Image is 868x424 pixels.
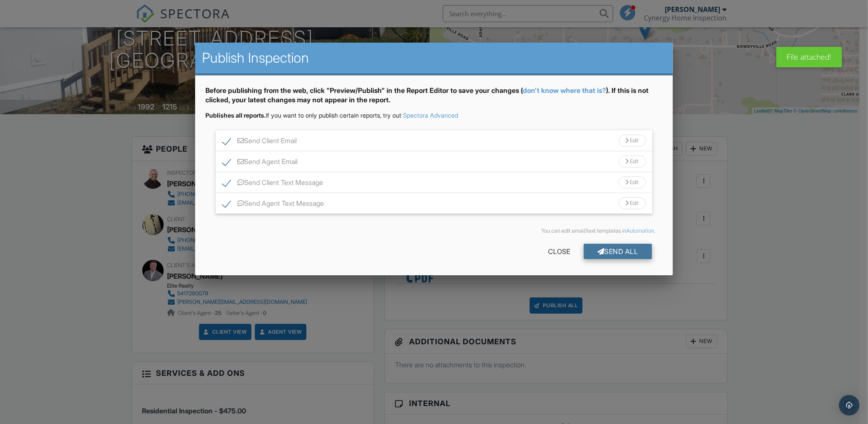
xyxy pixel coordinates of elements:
label: Send Client Email [222,137,297,147]
strong: Publishes all reports. [205,112,266,119]
div: Edit [619,197,646,209]
div: File attached! [776,47,842,67]
a: Spectora Advanced [403,112,458,119]
a: don't know where that is? [523,86,606,95]
div: Close [534,244,584,259]
a: Automation [627,228,655,234]
h2: Publish Inspection [202,49,666,66]
label: Send Agent Text Message [222,199,324,210]
div: Before publishing from the web, click "Preview/Publish" in the Report Editor to save your changes... [205,86,662,112]
label: Send Client Text Message [222,179,323,189]
div: Edit [619,135,646,147]
div: Send All [584,244,652,259]
div: Edit [619,156,646,167]
span: If you want to only publish certain reports, try out [205,112,401,119]
div: You can edit email/text templates in . [212,228,655,234]
label: Send Agent Email [222,158,297,168]
div: Open Intercom Messenger [839,395,859,415]
div: Edit [619,176,646,188]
